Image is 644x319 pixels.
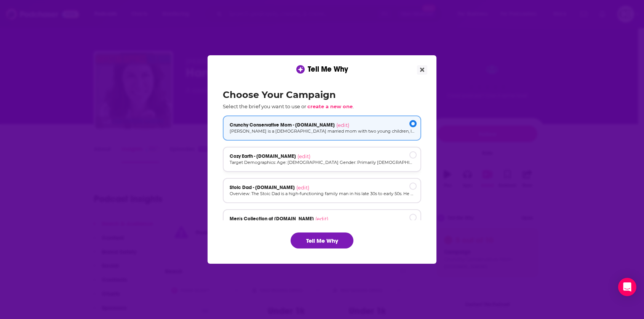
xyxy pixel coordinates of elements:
[230,153,296,159] span: Cozy Earth - [DOMAIN_NAME]
[230,191,414,197] p: Overview: The Stoic Dad is a high-functioning family man in his late 30s to early 50s. He values ...
[223,103,421,109] p: Select the brief you want to use or .
[296,184,309,191] span: (edit)
[417,65,427,75] button: Close
[618,278,636,296] div: Open Intercom Messenger
[230,122,335,128] span: Crunchy Conservative Mom - [DOMAIN_NAME]
[223,89,421,100] h2: Choose Your Campaign
[315,216,328,222] span: (edit)
[297,153,310,159] span: (edit)
[230,159,414,166] p: Target Demographics: Age: [DEMOGRAPHIC_DATA] Gender: Primarily [DEMOGRAPHIC_DATA] (60-70%) but al...
[230,184,295,191] span: Stoic Dad - [DOMAIN_NAME]
[308,64,348,74] span: Tell Me Why
[230,216,314,222] span: Men's Collection at [DOMAIN_NAME]
[230,128,414,135] p: [PERSON_NAME] is a [DEMOGRAPHIC_DATA] married mom with two young children, living in a suburban o...
[336,122,349,128] span: (edit)
[307,103,353,109] span: create a new one
[297,66,304,72] img: tell me why sparkle
[291,232,353,248] button: Tell Me Why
